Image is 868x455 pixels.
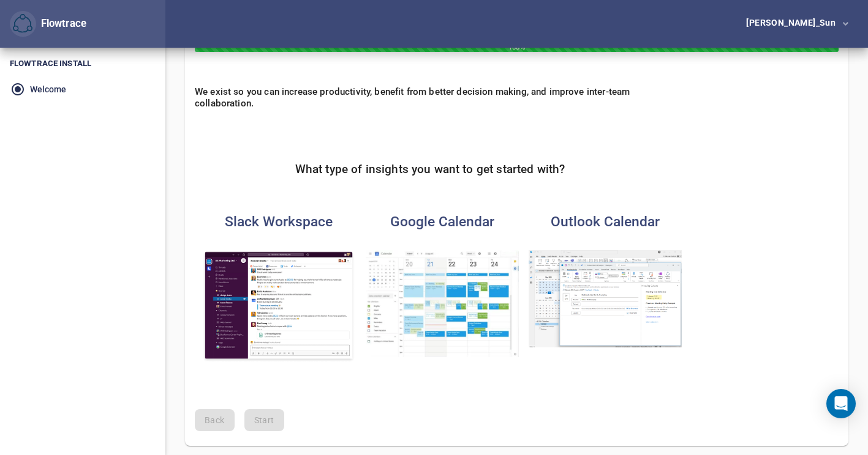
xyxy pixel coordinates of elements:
[10,11,36,37] button: Flowtrace
[726,13,858,35] button: [PERSON_NAME]_Sun
[202,213,355,230] h4: Slack Workspace
[13,14,32,34] img: Flowtrace
[36,17,86,31] div: Flowtrace
[358,206,526,364] button: Google CalendarGoogle Calendar analytics
[195,206,363,370] button: Slack WorkspaceSlack Workspace analytics
[746,18,840,27] div: [PERSON_NAME]_Sun
[366,213,519,230] h4: Google Calendar
[366,250,519,357] img: Google Calendar analytics
[529,250,682,348] img: Outlook Calendar analytics
[195,86,665,108] h6: We exist so you can increase productivity, benefit from better decision making, and improve inter...
[521,206,689,355] button: Outlook CalendarOutlook Calendar analytics
[202,250,355,363] img: Slack Workspace analytics
[826,389,856,418] div: Open Intercom Messenger
[10,11,86,37] div: Flowtrace
[295,163,565,177] h5: What type of insights you want to get started with?
[529,213,682,230] h4: Outlook Calendar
